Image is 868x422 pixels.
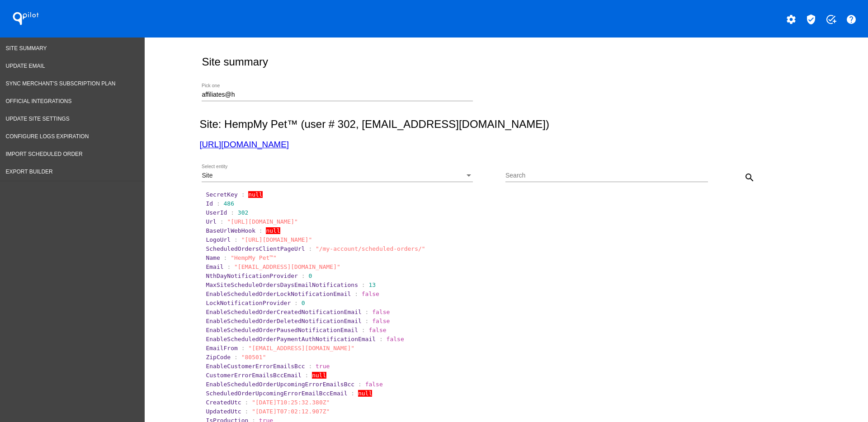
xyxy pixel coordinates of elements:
[368,327,386,333] span: false
[206,381,354,388] span: EnableScheduledOrderUpcomingErrorEmailsBcc
[806,14,816,25] mat-icon: verified_user
[305,372,309,379] span: :
[6,169,53,175] span: Export Builder
[248,345,354,352] span: "[EMAIL_ADDRESS][DOMAIN_NAME]"
[202,91,473,98] input: Number
[224,254,227,261] span: :
[206,408,241,415] span: UpdatedUtc
[294,300,298,306] span: :
[217,200,220,207] span: :
[241,236,312,243] span: "[URL][DOMAIN_NAME]"
[206,309,361,315] span: EnableScheduledOrderCreatedNotificationEmail
[362,327,365,333] span: :
[358,390,372,397] span: null
[206,281,358,288] span: MaxSiteScheduleOrdersDaysEmailNotifications
[245,399,249,406] span: :
[6,151,83,157] span: Import Scheduled Order
[241,191,245,198] span: :
[505,172,708,179] input: Search
[6,98,72,104] span: Official Integrations
[206,318,361,324] span: EnableScheduledOrderDeletedNotificationEmail
[206,345,237,352] span: EmailFrom
[202,56,268,68] h2: Site summary
[266,227,280,234] span: null
[199,140,288,149] a: [URL][DOMAIN_NAME]
[312,372,326,379] span: null
[248,191,262,198] span: null
[6,63,45,69] span: Update Email
[372,318,390,324] span: false
[358,381,362,388] span: :
[308,245,312,252] span: :
[365,318,369,324] span: :
[206,272,298,279] span: NthDayNotificationProvider
[206,245,305,252] span: ScheduledOrdersClientPageUrl
[234,354,238,361] span: :
[199,118,809,131] h2: Site: HempMy Pet™ (user # 302, [EMAIL_ADDRESS][DOMAIN_NAME])
[351,390,354,397] span: :
[365,309,369,315] span: :
[259,227,263,234] span: :
[365,381,383,388] span: false
[238,209,248,216] span: 302
[231,254,277,261] span: "HempMy Pet™"
[206,254,220,261] span: Name
[354,291,358,297] span: :
[846,14,857,25] mat-icon: help
[6,116,70,122] span: Update Site Settings
[202,172,212,179] span: Site
[786,14,797,25] mat-icon: settings
[6,80,116,87] span: Sync Merchant's Subscription Plan
[8,9,44,28] h1: QPilot
[227,218,298,225] span: "[URL][DOMAIN_NAME]"
[206,399,241,406] span: CreatedUtc
[206,372,301,379] span: CustomerErrorEmailsBccEmail
[206,200,213,207] span: Id
[372,309,390,315] span: false
[308,272,312,279] span: 0
[744,172,755,183] mat-icon: search
[241,345,245,352] span: :
[302,272,305,279] span: :
[6,45,47,52] span: Site Summary
[826,14,836,25] mat-icon: add_task
[362,281,365,288] span: :
[220,218,224,225] span: :
[245,408,249,415] span: :
[308,363,312,370] span: :
[202,172,473,179] mat-select: Select entity
[252,408,330,415] span: "[DATE]T07:02:12.907Z"
[252,399,330,406] span: "[DATE]T10:25:32.380Z"
[316,363,330,370] span: true
[379,336,383,342] span: :
[6,133,89,140] span: Configure logs expiration
[234,263,340,270] span: "[EMAIL_ADDRESS][DOMAIN_NAME]"
[241,354,266,361] span: "80501"
[316,245,425,252] span: "/my-account/scheduled-orders/"
[206,363,305,370] span: EnableCustomerErrorEmailsBcc
[206,300,291,306] span: LockNotificationProvider
[224,200,234,207] span: 486
[206,263,223,270] span: Email
[206,209,227,216] span: UserId
[206,354,231,361] span: ZipCode
[206,390,347,397] span: ScheduledOrderUpcomingErrorEmailBccEmail
[231,209,234,216] span: :
[206,291,351,297] span: EnableScheduledOrderLockNotificationEmail
[387,336,404,342] span: false
[206,218,216,225] span: Url
[227,263,231,270] span: :
[206,191,237,198] span: SecretKey
[362,291,379,297] span: false
[302,300,305,306] span: 0
[206,227,255,234] span: BaseUrlWebHook
[206,327,358,333] span: EnableScheduledOrderPausedNotificationEmail
[234,236,238,243] span: :
[206,236,231,243] span: LogoUrl
[206,336,376,342] span: EnableScheduledOrderPaymentAuthNotificationEmail
[368,281,376,288] span: 13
